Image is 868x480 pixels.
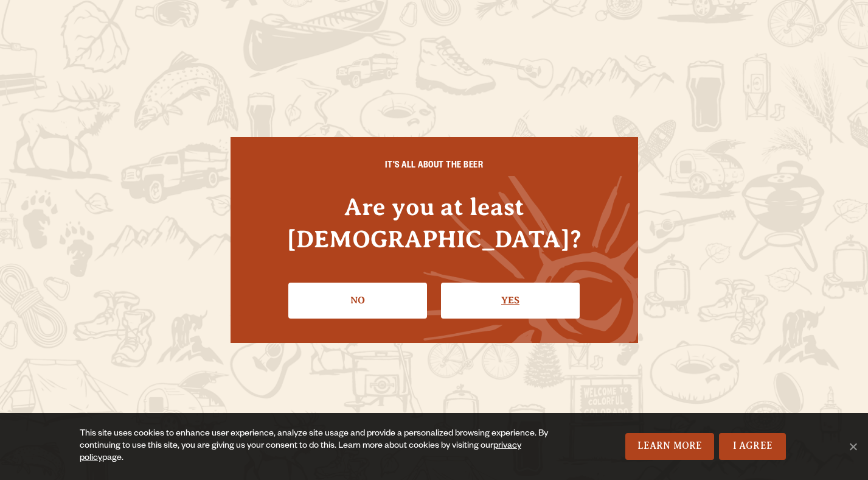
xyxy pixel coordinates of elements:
[80,428,564,465] div: This site uses cookies to enhance user experience, analyze site usage and provide a personalized ...
[847,440,859,453] span: No
[80,442,521,464] a: privacy policy
[719,433,786,460] a: I Agree
[625,433,715,460] a: Learn More
[255,191,614,255] h4: Are you at least [DEMOGRAPHIC_DATA]?
[288,283,427,318] a: No
[441,283,580,318] a: Confirm I'm 21 or older
[255,161,614,172] h6: IT'S ALL ABOUT THE BEER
